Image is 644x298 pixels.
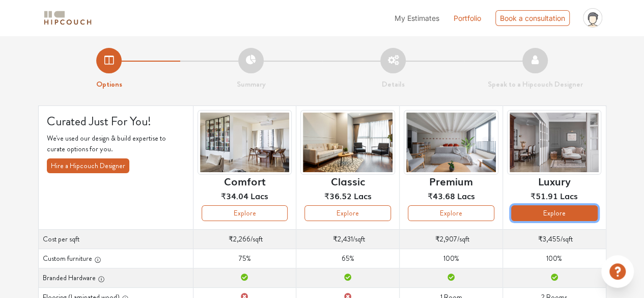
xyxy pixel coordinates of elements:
[229,234,250,244] span: ₹2,266
[193,249,296,268] td: 75%
[507,110,602,175] img: header-preview
[538,234,561,244] span: ₹3,455
[530,189,558,202] span: ₹51.91
[502,249,606,268] td: 100%
[382,78,405,90] strong: Details
[221,189,248,202] span: ₹34.04
[502,229,606,249] td: /sqft
[395,14,439,22] span: My Estimates
[250,189,268,202] span: Lacs
[404,110,498,175] img: header-preview
[400,229,503,249] td: /sqft
[427,189,455,202] span: ₹43.68
[560,189,578,202] span: Lacs
[324,189,352,202] span: ₹36.52
[408,205,494,221] button: Explore
[429,175,473,187] h6: Premium
[47,158,129,173] button: Hire a Hipcouch Designer
[354,189,372,202] span: Lacs
[495,10,570,26] div: Book a consultation
[538,175,571,187] h6: Luxury
[300,110,395,175] img: header-preview
[457,189,474,202] span: Lacs
[400,249,503,268] td: 100%
[38,268,193,287] th: Branded Hardware
[223,175,265,187] h6: Comfort
[193,229,296,249] td: /sqft
[237,78,266,90] strong: Summary
[304,205,391,221] button: Explore
[296,229,400,249] td: /sqft
[198,110,292,175] img: header-preview
[38,229,193,249] th: Cost per sqft
[42,7,93,30] span: logo-horizontal.svg
[47,133,185,154] p: We've used our design & build expertise to curate options for you.
[38,249,193,268] th: Custom furniture
[296,249,400,268] td: 65%
[454,13,481,23] a: Portfolio
[435,234,457,244] span: ₹2,907
[488,78,583,90] strong: Speak to a Hipcouch Designer
[331,175,365,187] h6: Classic
[42,9,93,27] img: logo-horizontal.svg
[511,205,598,221] button: Explore
[333,234,353,244] span: ₹2,431
[202,205,288,221] button: Explore
[47,114,185,129] h4: Curated Just For You!
[96,78,122,90] strong: Options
